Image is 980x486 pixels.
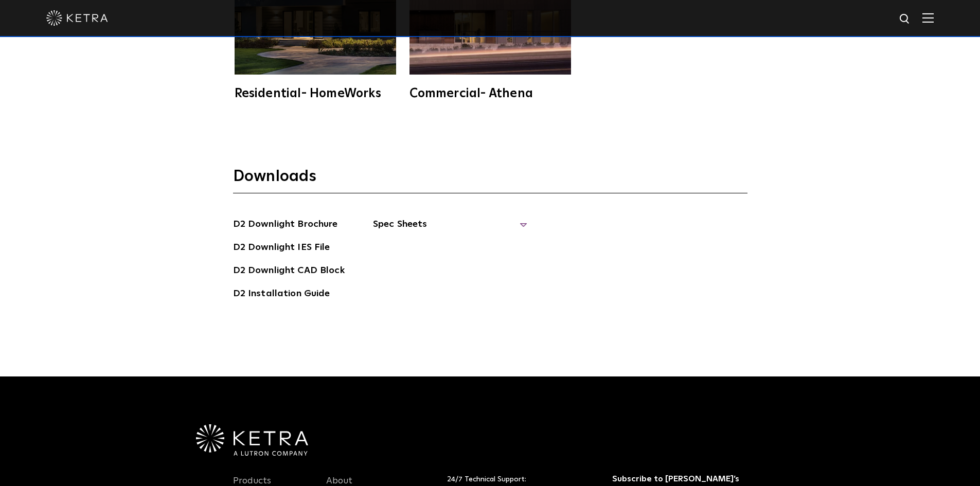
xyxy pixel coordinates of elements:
img: ketra-logo-2019-white [46,10,108,26]
img: Hamburger%20Nav.svg [922,13,934,23]
h3: Downloads [233,167,747,193]
a: D2 Installation Guide [233,286,330,303]
img: search icon [899,13,912,26]
span: Spec Sheets [373,217,527,240]
a: D2 Downlight CAD Block [233,263,345,280]
div: Residential- HomeWorks [235,87,396,100]
a: D2 Downlight IES File [233,240,330,257]
div: Commercial- Athena [409,87,571,100]
img: Ketra-aLutronCo_White_RGB [196,424,308,456]
a: D2 Downlight Brochure [233,217,338,233]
